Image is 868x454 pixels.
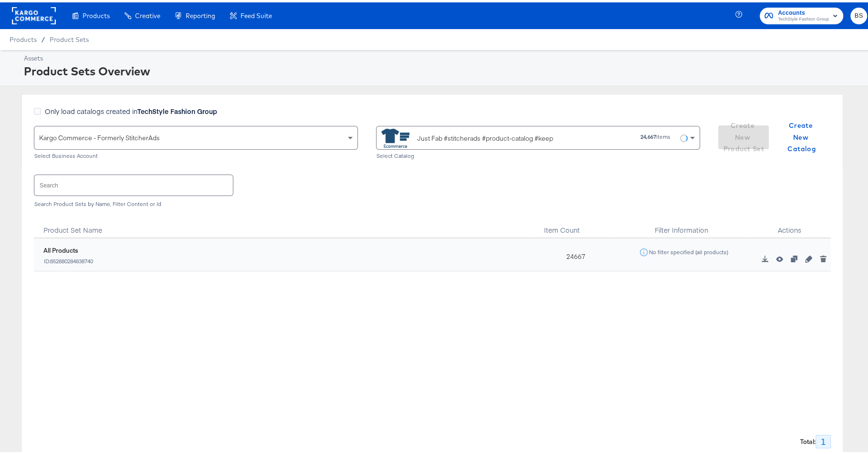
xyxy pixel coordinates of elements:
[45,104,217,113] span: Only load catalogs created in
[37,33,50,41] span: /
[376,150,700,157] div: Select Catalog
[24,52,865,61] div: Assets
[34,212,532,236] div: Toggle SortBy
[83,10,110,17] span: Products
[640,131,656,138] strong: 24,667
[760,5,843,22] button: AccountsTechStyle Fashion Group
[776,123,827,147] button: Create New Catalog
[43,256,94,262] div: ID: 852880284838740
[34,150,358,157] div: Select Business Account
[648,247,729,253] div: No filter specified (all products)
[816,433,831,446] div: 1
[241,10,272,17] span: Feed Suite
[780,117,823,153] span: Create New Catalog
[10,33,37,41] span: Products
[532,212,615,236] div: Toggle SortBy
[24,61,865,77] div: Product Sets Overview
[50,33,89,41] a: Product Sets
[34,173,233,193] input: Search product sets
[43,244,94,253] div: All Products
[854,8,863,19] span: BS
[600,131,671,138] div: items
[778,6,829,16] span: Accounts
[34,212,532,236] div: Product Set Name
[532,212,615,236] div: Item Count
[800,435,816,444] strong: Total :
[39,131,160,140] span: Kargo Commerce - Formerly StitcherAds
[417,131,553,141] div: Just Fab #stitcherads #product-catalog #keep
[34,198,831,205] div: Search Product Sets by Name, Filter Content or Id
[137,104,217,113] strong: TechStyle Fashion Group
[615,212,748,236] div: Filter Information
[778,13,829,21] span: TechStyle Fashion Group
[186,10,215,17] span: Reporting
[135,10,160,17] span: Creative
[532,236,615,269] div: 24667
[850,5,867,22] button: BS
[748,212,831,236] div: Actions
